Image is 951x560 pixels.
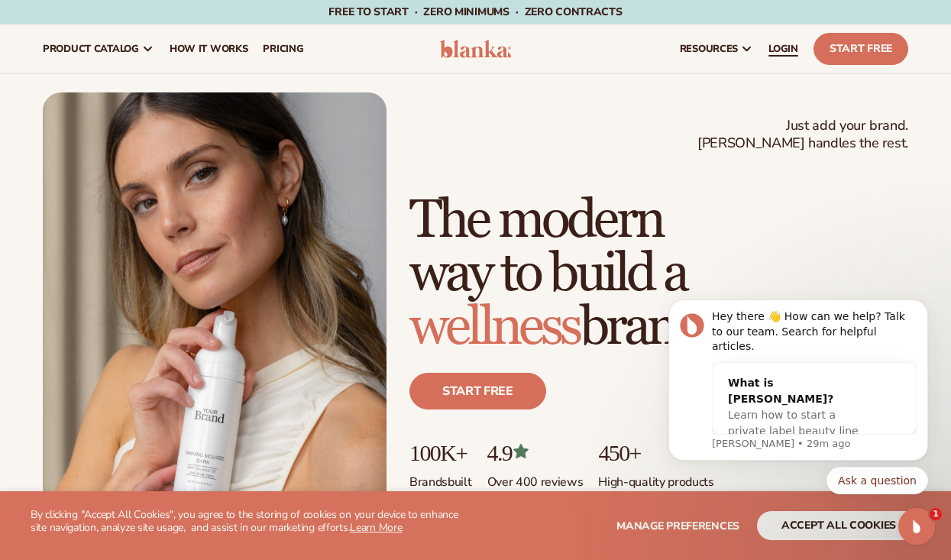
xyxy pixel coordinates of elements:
a: Start Free [814,33,908,65]
span: pricing [263,43,303,55]
h1: The modern way to build a brand [409,194,908,354]
a: pricing [255,24,311,73]
a: Learn More [350,520,402,535]
p: Over 400 reviews [487,465,584,490]
span: How It Works [170,43,248,55]
span: wellness [409,295,580,360]
p: 450+ [598,440,713,465]
p: High-quality products [598,465,713,490]
p: Brands built [409,465,472,490]
button: accept all cookies [757,511,920,540]
p: 100K+ [409,440,472,465]
a: LOGIN [761,24,806,73]
span: Free to start · ZERO minimums · ZERO contracts [328,5,622,19]
p: By clicking "Accept All Cookies", you agree to the storing of cookies on your device to enhance s... [31,509,476,535]
span: product catalog [43,43,139,55]
a: resources [672,24,761,73]
a: product catalog [35,24,162,73]
a: Start free [409,373,546,409]
span: LOGIN [768,43,798,55]
span: Manage preferences [616,519,739,533]
iframe: Intercom notifications message [645,265,951,519]
button: Manage preferences [616,511,739,540]
a: How It Works [162,24,256,73]
span: resources [680,43,738,55]
img: logo [440,40,512,58]
span: Just add your brand. [PERSON_NAME] handles the rest. [697,117,908,153]
p: 4.9 [487,440,584,465]
iframe: Intercom live chat [898,508,935,545]
img: Female holding tanning mousse. [43,92,387,526]
span: 1 [930,508,942,520]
